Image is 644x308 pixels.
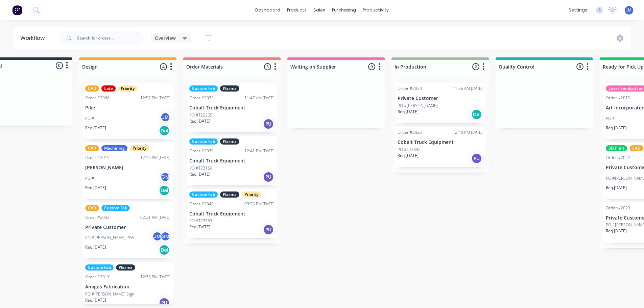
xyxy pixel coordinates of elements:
[160,112,170,122] div: JM
[453,129,483,135] div: 12:40 PM [DATE]
[187,189,277,238] div: Custom FabPlasmaPriorityOrder #204003:53 PM [DATE]Cobalt Truck EquipmentPO #T23363Req.[DATE]PU
[606,95,630,101] div: Order #2015
[565,5,591,15] div: settings
[85,95,110,101] div: Order #2006
[85,214,110,221] div: Order #2032
[626,7,631,13] span: JM
[606,228,627,234] p: Req. [DATE]
[85,291,134,297] p: PO #[PERSON_NAME] Sign
[395,83,485,123] div: Order #203011:56 AM [DATE]Private CustomerPO #[PERSON_NAME]Req.[DATE]Del
[85,165,170,171] p: [PERSON_NAME]
[263,224,274,235] div: PU
[85,244,106,250] p: Req. [DATE]
[159,245,170,255] div: Del
[310,5,329,15] div: sales
[85,284,170,290] p: Amigos Fabrication
[252,5,284,15] a: dashboard
[189,201,214,207] div: Order #2040
[189,191,218,198] div: Custom Fab
[398,85,422,92] div: Order #2030
[85,145,99,151] div: CAD
[263,119,274,129] div: PU
[82,143,173,199] div: CADMachiningPriorityOrder #201912:16 PM [DATE][PERSON_NAME]PO #GMReq.[DATE]Del
[85,264,114,271] div: Custom Fab
[101,145,127,151] div: Machining
[329,5,359,15] div: purchasing
[398,109,419,115] p: Req. [DATE]
[189,165,212,171] p: PO #T23169
[606,185,627,191] p: Req. [DATE]
[118,85,137,92] div: Priority
[398,129,422,135] div: Order #2025
[189,224,210,230] p: Req. [DATE]
[187,136,277,185] div: Custom FabPlasmaOrder #203912:41 PM [DATE]Cobalt Truck EquipmentPO #T23169Req.[DATE]PU
[471,109,482,120] div: Del
[85,85,99,92] div: CAD
[398,153,419,159] p: Req. [DATE]
[85,225,170,230] p: Private Customer
[82,202,173,259] div: CADCustom FabOrder #203202:31 PM [DATE]Private CustomerPO #[PERSON_NAME] PGSJMGMReq.[DATE]Del
[12,5,22,15] img: Factory
[85,205,99,211] div: CAD
[189,158,275,164] p: Cobalt Truck Equipment
[85,115,94,122] p: PO #
[242,191,261,198] div: Priority
[189,105,275,111] p: Cobalt Truck Equipment
[244,148,275,154] div: 12:41 PM [DATE]
[152,231,162,241] div: JM
[189,95,214,101] div: Order #2035
[140,155,170,161] div: 12:16 PM [DATE]
[77,31,144,45] input: Search for orders...
[398,147,421,153] p: PO #T23392
[130,145,149,151] div: Priority
[85,105,170,111] p: Pike
[606,125,627,131] p: Req. [DATE]
[606,205,630,211] div: Order #2029
[284,5,310,15] div: products
[471,153,482,164] div: PU
[187,83,277,132] div: Custom FabPlasmaOrder #203511:47 AM [DATE]Cobalt Truck EquipmentPO #T22255Req.[DATE]PU
[159,185,170,196] div: Del
[189,218,212,224] p: PO #T23363
[606,155,630,161] div: Order #2022
[629,145,643,151] div: CAD
[220,191,239,198] div: Plasma
[140,274,170,280] div: 12:38 PM [DATE]
[160,231,170,241] div: GM
[20,34,48,42] div: Workflow
[85,175,94,181] p: PO #
[116,264,135,271] div: Plasma
[220,138,239,145] div: Plasma
[160,172,170,182] div: GM
[189,85,218,92] div: Custom Fab
[85,235,134,241] p: PO #[PERSON_NAME] PGS
[85,125,106,131] p: Req. [DATE]
[85,274,110,280] div: Order #2017
[159,125,170,136] div: Del
[140,95,170,101] div: 12:57 PM [DATE]
[85,297,106,303] p: Req. [DATE]
[189,138,218,145] div: Custom Fab
[453,85,483,92] div: 11:56 AM [DATE]
[101,85,116,92] div: Late
[395,127,485,167] div: Order #202512:40 PM [DATE]Cobalt Truck EquipmentPO #T23392Req.[DATE]PU
[398,103,438,109] p: PO #[PERSON_NAME]
[606,115,615,122] p: PO #
[606,145,627,151] div: 3D Print
[189,112,212,118] p: PO #T22255
[189,211,275,217] p: Cobalt Truck Equipment
[359,5,392,15] div: productivity
[220,85,239,92] div: Plasma
[244,95,275,101] div: 11:47 AM [DATE]
[189,118,210,124] p: Req. [DATE]
[140,214,170,221] div: 02:31 PM [DATE]
[244,201,275,207] div: 03:53 PM [DATE]
[398,96,483,101] p: Private Customer
[101,205,130,211] div: Custom Fab
[263,172,274,182] div: PU
[82,83,173,139] div: CADLatePriorityOrder #200612:57 PM [DATE]PikePO #JMReq.[DATE]Del
[189,171,210,177] p: Req. [DATE]
[85,185,106,191] p: Req. [DATE]
[189,148,214,154] div: Order #2039
[398,139,483,145] p: Cobalt Truck Equipment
